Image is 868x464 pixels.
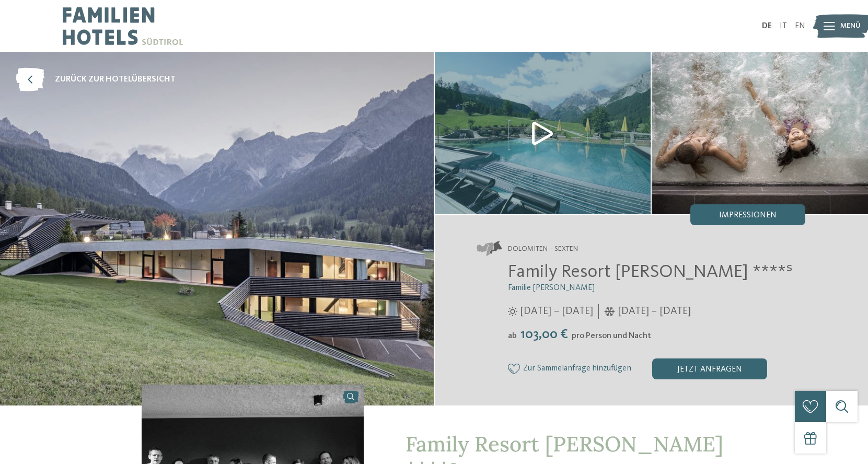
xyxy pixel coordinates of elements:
[508,284,595,292] span: Familie [PERSON_NAME]
[652,358,767,379] div: jetzt anfragen
[618,304,691,319] span: [DATE] – [DATE]
[604,307,615,316] i: Öffnungszeiten im Winter
[520,304,593,319] span: [DATE] – [DATE]
[572,332,651,340] span: pro Person und Nacht
[435,52,651,214] img: Unser Familienhotel in Sexten, euer Urlaubszuhause in den Dolomiten
[508,307,517,316] i: Öffnungszeiten im Sommer
[523,364,631,374] span: Zur Sammelanfrage hinzufügen
[762,22,772,30] a: DE
[795,22,805,30] a: EN
[652,52,868,214] img: Unser Familienhotel in Sexten, euer Urlaubszuhause in den Dolomiten
[55,74,176,85] span: zurück zur Hotelübersicht
[780,22,787,30] a: IT
[508,332,517,340] span: ab
[840,21,861,31] span: Menü
[518,328,571,341] span: 103,00 €
[508,263,793,281] span: Family Resort [PERSON_NAME] ****ˢ
[16,68,176,91] a: zurück zur Hotelübersicht
[508,244,578,254] span: Dolomiten – Sexten
[719,211,777,219] span: Impressionen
